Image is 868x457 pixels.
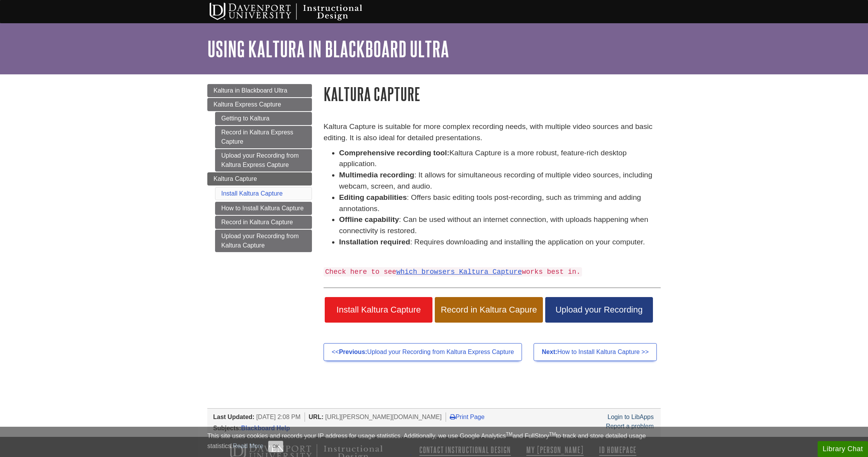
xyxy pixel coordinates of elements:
[207,84,312,97] a: Kaltura in Blackboard Ultra
[441,305,537,315] span: Record in Kaltura Capure
[325,297,432,323] a: Install Kaltura Capture
[818,441,868,457] button: Library Chat
[324,267,582,277] code: Check here to see works best in.
[233,443,263,449] a: Read More
[256,414,300,420] span: [DATE] 2:08 PM
[331,305,427,315] span: Install Kaltura Capture
[339,238,410,246] strong: Installation required
[435,297,542,323] a: Record in Kaltura Capure
[339,215,399,223] strong: Offline capability
[215,149,312,172] a: Upload your Recording from Kaltura Express Capture
[207,98,312,111] a: Kaltura Express Capture
[214,87,287,94] span: Kaltura in Blackboard Ultra
[545,297,653,323] a: Upload your Recording
[207,37,449,61] a: Using Kaltura in Blackboard Ultra
[549,431,556,437] sup: TM
[215,230,312,252] a: Upload your Recording from Kaltura Capture
[213,425,241,431] span: Subjects:
[506,431,512,437] sup: TM
[309,414,324,420] span: URL:
[396,268,522,276] a: which browsers Kaltura Capture
[324,343,522,361] a: <<Previous:Upload your Recording from Kaltura Express Capture
[213,414,255,420] span: Last Updated:
[268,441,283,452] button: Close
[214,175,257,182] span: Kaltura Capture
[215,126,312,148] a: Record in Kaltura Express Capture
[215,202,312,215] a: How to Install Kaltura Capture
[606,423,654,430] a: Report a problem
[324,121,661,144] p: Kaltura Capture is suitable for more complex recording needs, with multiple video sources and bas...
[203,2,389,21] img: Davenport University Instructional Design
[215,216,312,229] a: Record in Kaltura Capture
[339,349,367,355] strong: Previous:
[325,414,442,420] span: [URL][PERSON_NAME][DOMAIN_NAME]
[450,414,485,420] a: Print Page
[221,190,282,197] a: Install Kaltura Capture
[339,170,661,192] li: : It allows for simultaneous recording of multiple video sources, including webcam, screen, and a...
[608,414,654,420] a: Login to LibApps
[551,305,647,315] span: Upload your Recording
[339,148,661,170] li: Kaltura Capture is a more robust, feature-rich desktop application.
[207,172,312,186] a: Kaltura Capture
[542,349,557,355] strong: Next:
[207,84,312,252] div: Guide Page Menu
[215,112,312,125] a: Getting to Kaltura
[214,101,281,108] span: Kaltura Express Capture
[339,237,661,248] li: : Requires downloading and installing the application on your computer.
[339,149,449,157] strong: Comprehensive recording tool:
[207,431,661,452] div: This site uses cookies and records your IP address for usage statistics. Additionally, we use Goo...
[241,425,290,431] a: Blackboard Help
[339,171,414,179] strong: Multimedia recording
[324,84,661,104] h1: Kaltura Capture
[339,214,661,237] li: : Can be used without an internet connection, with uploads happening when connectivity is restored.
[534,343,657,361] a: Next:How to Install Kaltura Capture >>
[450,414,456,420] i: Print Page
[339,193,407,201] strong: Editing capabilities
[339,192,661,215] li: : Offers basic editing tools post-recording, such as trimming and adding annotations.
